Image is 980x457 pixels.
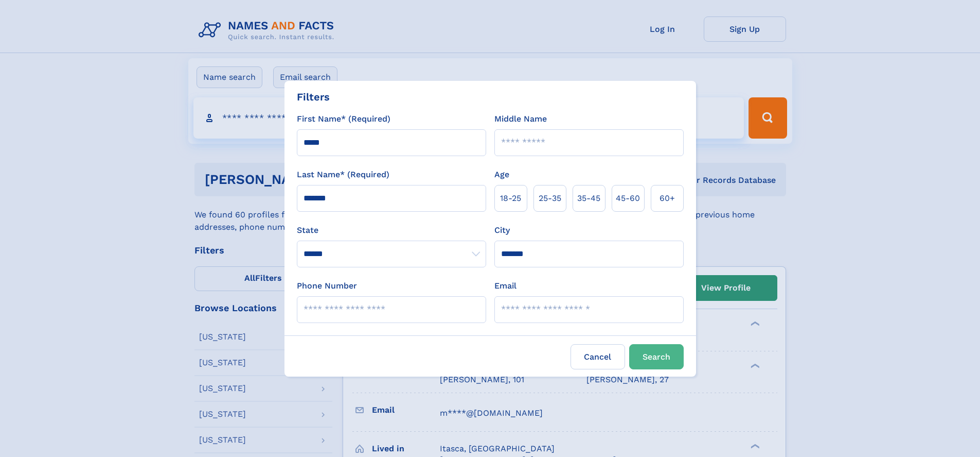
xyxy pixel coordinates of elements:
label: Middle Name [494,113,547,125]
label: City [494,224,510,236]
span: 18‑25 [500,192,521,205]
span: 35‑45 [577,192,600,205]
span: 60+ [660,192,675,205]
div: Filters [297,89,330,105]
span: 25‑35 [539,192,561,205]
label: Last Name* (Required) [297,168,389,181]
label: State [297,224,486,236]
label: Email [494,280,516,292]
label: First Name* (Required) [297,113,390,125]
label: Phone Number [297,280,357,292]
label: Age [494,168,509,181]
span: 45‑60 [616,192,640,205]
label: Cancel [571,344,625,369]
button: Search [629,344,684,369]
